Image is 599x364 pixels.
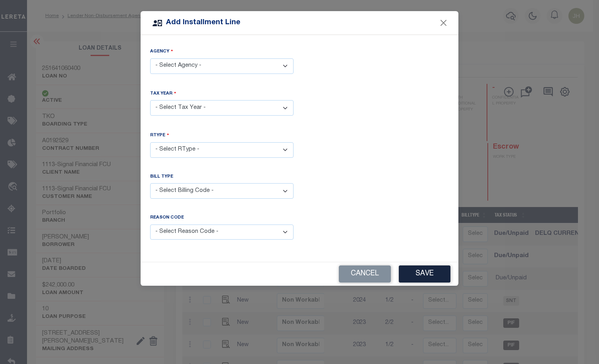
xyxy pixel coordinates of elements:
button: Save [399,265,450,283]
label: Bill Type [150,174,173,180]
label: Reason Code [150,215,184,221]
label: RType [150,132,169,139]
label: Agency [150,48,173,55]
label: Tax Year [150,90,176,97]
button: Cancel [339,265,391,283]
